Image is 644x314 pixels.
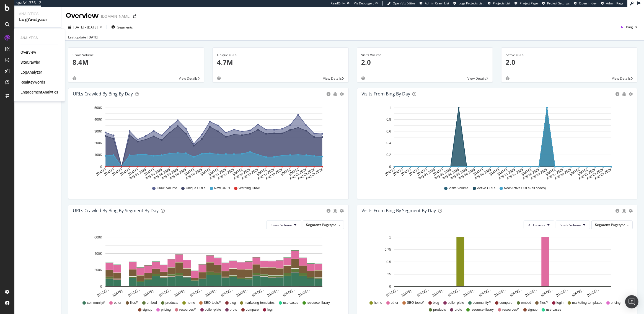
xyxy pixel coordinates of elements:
[362,91,410,97] div: Visits from Bing by day
[20,69,42,75] a: LogAnalyzer
[629,209,633,213] div: gear
[354,1,374,6] div: Viz Debugger:
[569,168,580,176] text: [DATE]
[386,260,391,264] text: 0.5
[340,92,344,96] div: gear
[595,222,610,227] span: Segment
[68,35,98,40] div: Last update
[522,168,540,180] text: Aug 14 2025
[104,168,115,176] text: [DATE]
[407,300,424,305] span: SEO-tools/*
[506,168,524,180] text: Aug 12 2025
[94,235,102,239] text: 600K
[19,11,57,17] div: Analytics
[393,1,415,5] span: Open Viz Editor
[546,307,561,312] span: use-cases
[574,1,597,6] a: Open in dev
[20,89,58,95] a: EngagementAnalytics
[473,168,484,176] text: [DATE]
[204,300,221,305] span: SEO-tools/*
[327,209,331,213] div: circle-info
[542,1,570,6] a: Project Settings
[441,168,460,180] text: Aug 04 2025
[524,220,554,229] button: All Devices
[73,91,133,97] div: URLs Crawled by Bing by day
[433,300,439,305] span: blog
[556,220,590,229] button: Visits Volume
[20,50,36,55] a: Overview
[400,168,412,176] text: [DATE]
[530,168,548,180] text: Aug 15 2025
[386,141,391,145] text: 0.4
[200,168,211,176] text: [DATE]
[433,168,444,176] text: [DATE]
[265,168,283,180] text: Aug 18 2025
[560,223,581,227] span: Visits Volume
[433,307,446,312] span: products
[622,209,626,213] div: bug
[323,76,342,81] span: View Details
[594,168,612,180] text: Aug 23 2025
[217,168,235,180] text: Aug 12 2025
[554,168,572,180] text: Aug 18 2025
[547,1,570,5] span: Project Settings
[214,186,230,191] span: New URLs
[448,300,464,305] span: boiler-plate
[256,168,267,176] text: [DATE]
[387,1,415,6] a: Open Viz Editor
[611,222,625,227] span: Pagetype
[186,186,205,191] span: Unique URLs
[622,92,626,96] div: bug
[502,307,519,312] span: resources/*
[362,104,633,181] div: A chart.
[66,11,99,20] div: Overview
[586,168,604,180] text: Aug 22 2025
[389,235,391,239] text: 1
[546,168,564,180] text: Aug 17 2025
[455,307,462,312] span: proto
[506,58,633,67] p: 2.0
[305,168,323,180] text: Aug 23 2025
[467,76,486,81] span: View Details
[615,92,619,96] div: circle-info
[504,186,546,191] span: New Active URLs (all codes)
[493,1,510,5] span: Projects List
[20,79,45,85] div: RealKeywords
[611,300,620,305] span: pricing
[94,106,102,110] text: 500K
[626,25,633,29] span: Bing
[179,307,196,312] span: resources/*
[241,168,259,180] text: Aug 15 2025
[625,295,638,308] div: Open Intercom Messenger
[94,153,102,157] text: 100K
[307,300,330,305] span: resource-library
[578,168,596,180] text: Aug 21 2025
[540,300,548,305] span: files/*
[187,300,195,305] span: home
[488,1,510,6] a: Projects List
[257,168,275,180] text: Aug 17 2025
[557,300,563,305] span: login
[606,1,623,5] span: Admin Page
[280,168,291,176] text: [DATE]
[391,300,398,305] span: other
[94,141,102,145] text: 200K
[361,58,489,67] p: 2.0
[362,234,633,298] svg: A chart.
[425,1,449,5] span: Admin Crawl List
[185,168,203,180] text: Aug 08 2025
[612,76,631,81] span: View Details
[73,25,98,30] span: [DATE] - [DATE]
[266,220,301,229] button: Crawl Volume
[629,92,633,96] div: gear
[500,300,513,305] span: compare
[306,222,321,227] span: Segment
[521,300,531,305] span: embed
[417,168,428,176] text: [DATE]
[232,168,243,176] text: [DATE]
[389,165,391,169] text: 0
[100,285,102,289] text: 0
